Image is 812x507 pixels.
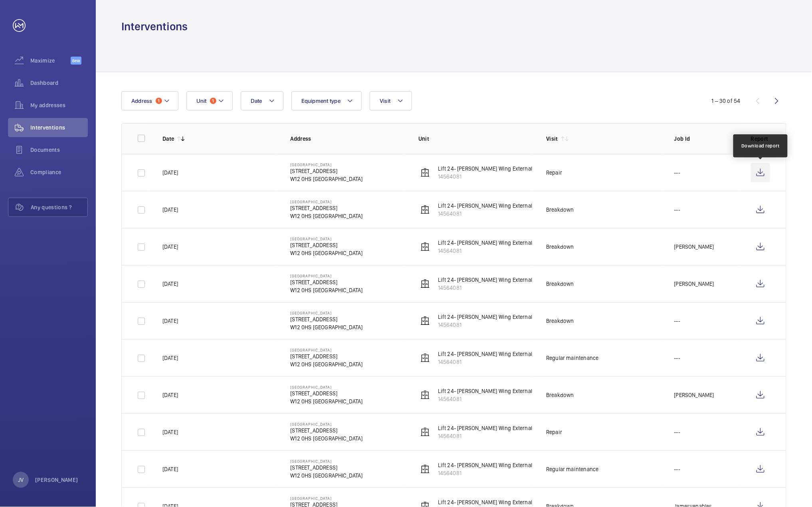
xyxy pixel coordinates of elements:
div: 1 – 30 of 54 [712,97,741,105]
p: Lift 24- [PERSON_NAME] Wing External Glass Building 201 [438,350,579,358]
span: Unit [196,98,207,104]
div: Repair [546,428,562,436]
p: --- [674,206,681,214]
div: Download report [741,142,780,149]
p: JV [18,476,24,484]
span: Dashboard [30,79,88,87]
p: 14564081 [438,358,579,366]
div: Repair [546,169,562,177]
p: W12 0HS [GEOGRAPHIC_DATA] [290,434,363,442]
p: --- [674,354,681,362]
button: Equipment type [291,91,362,110]
span: Compliance [30,168,88,176]
p: Lift 24- [PERSON_NAME] Wing External Glass Building 201 [438,239,579,247]
img: elevator.svg [420,353,430,363]
p: [GEOGRAPHIC_DATA] [290,310,363,315]
p: [DATE] [162,428,178,436]
p: [GEOGRAPHIC_DATA] [290,273,363,278]
p: 14564081 [438,284,579,292]
p: [GEOGRAPHIC_DATA] [290,162,363,167]
p: [DATE] [162,280,178,288]
p: [STREET_ADDRESS] [290,464,363,472]
p: [DATE] [162,465,178,473]
span: Date [251,98,262,104]
p: [GEOGRAPHIC_DATA] [290,236,363,241]
p: Lift 24- [PERSON_NAME] Wing External Glass Building 201 [438,165,579,173]
p: 14564081 [438,210,579,218]
div: Regular maintenance [546,465,598,473]
img: elevator.svg [420,168,430,177]
p: Lift 24- [PERSON_NAME] Wing External Glass Building 201 [438,461,579,469]
img: elevator.svg [420,279,430,289]
p: [DATE] [162,169,178,177]
div: Regular maintenance [546,354,598,362]
p: [STREET_ADDRESS] [290,241,363,249]
p: W12 0HS [GEOGRAPHIC_DATA] [290,323,363,331]
span: Maximize [30,57,71,65]
p: [STREET_ADDRESS] [290,315,363,323]
p: [GEOGRAPHIC_DATA] [290,496,363,501]
p: [STREET_ADDRESS] [290,204,363,212]
span: Beta [71,57,81,65]
img: elevator.svg [420,205,430,214]
span: 1 [156,98,162,104]
p: Date [162,135,174,143]
img: elevator.svg [420,427,430,437]
div: Breakdown [546,317,574,325]
div: Breakdown [546,280,574,288]
p: --- [674,169,681,177]
button: Unit1 [186,91,233,110]
span: Interventions [30,124,88,132]
p: Lift 24- [PERSON_NAME] Wing External Glass Building 201 [438,498,579,506]
p: [GEOGRAPHIC_DATA] [290,348,363,352]
p: [PERSON_NAME] [674,243,714,251]
p: 14564081 [438,432,579,440]
div: Breakdown [546,391,574,399]
p: Lift 24- [PERSON_NAME] Wing External Glass Building 201 [438,424,579,432]
button: Visit [370,91,412,110]
p: 14564081 [438,469,579,477]
span: Any questions ? [31,203,87,211]
p: [PERSON_NAME] [674,391,714,399]
p: Lift 24- [PERSON_NAME] Wing External Glass Building 201 [438,387,579,395]
p: 14564081 [438,173,579,181]
img: elevator.svg [420,316,430,326]
p: W12 0HS [GEOGRAPHIC_DATA] [290,249,363,257]
p: Lift 24- [PERSON_NAME] Wing External Glass Building 201 [438,202,579,210]
p: W12 0HS [GEOGRAPHIC_DATA] [290,472,363,479]
div: Breakdown [546,243,574,251]
p: [GEOGRAPHIC_DATA] [290,199,363,204]
span: Address [131,98,152,104]
p: W12 0HS [GEOGRAPHIC_DATA] [290,212,363,220]
p: [PERSON_NAME] [35,476,78,484]
p: [DATE] [162,243,178,251]
span: Equipment type [301,98,341,104]
p: [GEOGRAPHIC_DATA] [290,422,363,426]
p: [GEOGRAPHIC_DATA] [290,385,363,389]
p: [DATE] [162,354,178,362]
p: Address [290,135,405,143]
span: Documents [30,146,88,154]
p: [PERSON_NAME] [674,280,714,288]
button: Date [241,91,283,110]
p: [DATE] [162,391,178,399]
p: W12 0HS [GEOGRAPHIC_DATA] [290,397,363,405]
p: Lift 24- [PERSON_NAME] Wing External Glass Building 201 [438,276,579,284]
p: W12 0HS [GEOGRAPHIC_DATA] [290,286,363,294]
p: [GEOGRAPHIC_DATA] [290,459,363,464]
p: Unit [418,135,533,143]
p: [STREET_ADDRESS] [290,167,363,175]
p: [STREET_ADDRESS] [290,352,363,360]
p: [DATE] [162,317,178,325]
p: W12 0HS [GEOGRAPHIC_DATA] [290,175,363,183]
p: [DATE] [162,206,178,214]
button: Address1 [121,91,178,110]
p: [STREET_ADDRESS] [290,389,363,397]
p: [STREET_ADDRESS] [290,278,363,286]
p: Job Id [674,135,738,143]
p: W12 0HS [GEOGRAPHIC_DATA] [290,360,363,368]
span: Visit [380,98,390,104]
div: Breakdown [546,206,574,214]
img: elevator.svg [420,242,430,252]
img: elevator.svg [420,464,430,474]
